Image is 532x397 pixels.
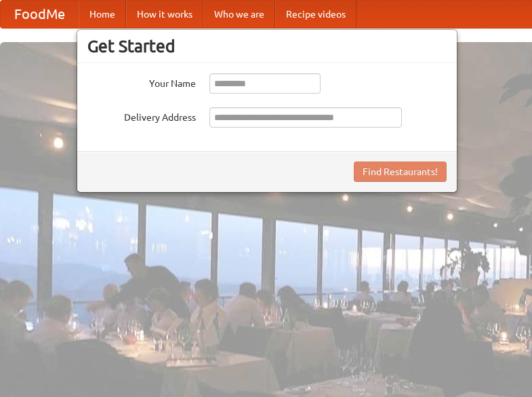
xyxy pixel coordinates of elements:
[275,1,356,28] a: Recipe videos
[354,162,447,182] button: Find Restaurants!
[203,1,275,28] a: Who we are
[87,73,196,90] label: Your Name
[126,1,203,28] a: How it works
[1,1,79,28] a: FoodMe
[87,36,447,56] h3: Get Started
[87,107,196,124] label: Delivery Address
[79,1,126,28] a: Home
